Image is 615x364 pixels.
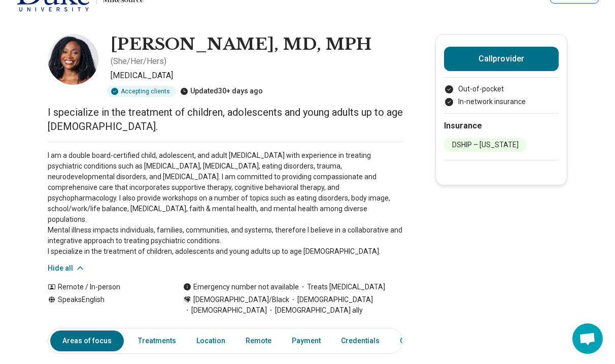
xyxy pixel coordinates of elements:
[48,294,163,316] div: Speaks English
[267,305,363,316] span: [DEMOGRAPHIC_DATA] ally
[289,294,373,305] span: [DEMOGRAPHIC_DATA]
[444,138,527,152] li: DSHIP – [US_STATE]
[48,282,163,292] div: Remote / In-person
[183,282,299,292] div: Emergency number not available
[48,263,85,274] button: Hide all
[286,330,327,351] a: Payment
[394,330,430,351] a: Other
[48,34,98,85] img: Erikka Taylor, MD, MPH, Psychiatrist
[335,330,386,351] a: Credentials
[444,96,559,107] li: In-network insurance
[111,34,371,55] h1: [PERSON_NAME], MD, MPH
[444,120,559,132] h2: Insurance
[107,86,176,97] div: Accepting clients
[240,330,278,351] a: Remote
[132,330,182,351] a: Treatments
[48,105,403,134] p: I specialize in the treatment of children, adolescents and young adults up to age [DEMOGRAPHIC_DA...
[444,84,559,107] ul: Payment options
[50,330,124,351] a: Areas of focus
[193,294,289,305] span: [DEMOGRAPHIC_DATA]/Black
[111,70,403,82] p: [MEDICAL_DATA]
[572,323,603,354] a: Open chat
[444,47,559,71] button: Callprovider
[48,150,403,257] p: I am a double board-certified child, adolescent, and adult [MEDICAL_DATA] with experience in trea...
[180,86,263,97] div: Updated 30+ days ago
[190,330,231,351] a: Location
[444,84,559,94] li: Out-of-pocket
[299,282,385,292] span: Treats [MEDICAL_DATA]
[183,305,267,316] span: [DEMOGRAPHIC_DATA]
[111,55,166,68] p: ( She/Her/Hers )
